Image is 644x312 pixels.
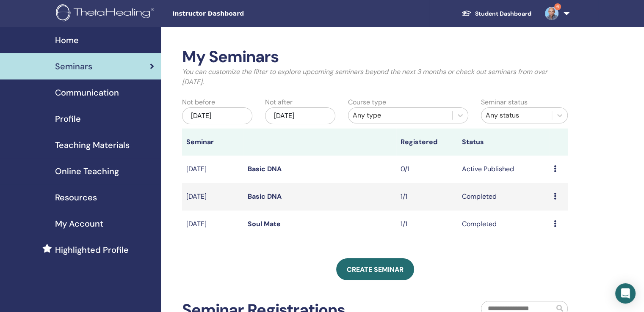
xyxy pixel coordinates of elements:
[182,156,243,183] td: [DATE]
[455,6,538,22] a: Student Dashboard
[55,217,103,230] span: My Account
[182,97,215,107] label: Not before
[55,112,81,125] span: Profile
[458,183,550,211] td: Completed
[55,244,129,256] span: Highlighted Profile
[486,110,547,120] div: Any status
[347,265,404,274] span: Create seminar
[396,156,458,183] td: 0/1
[615,283,636,304] div: Open Intercom Messenger
[55,34,79,47] span: Home
[396,183,458,211] td: 1/1
[172,9,299,18] span: Instructor Dashboard
[55,165,119,178] span: Online Teaching
[396,211,458,238] td: 1/1
[458,129,550,156] th: Status
[248,192,282,201] a: Basic DNA
[336,258,414,280] a: Create seminar
[182,211,243,238] td: [DATE]
[554,3,561,10] span: 6
[545,7,558,20] img: default.jpg
[348,97,386,107] label: Course type
[182,67,568,87] p: You can customize the filter to explore upcoming seminars beyond the next 3 months or check out s...
[353,110,448,120] div: Any type
[248,219,281,228] a: Soul Mate
[55,191,97,204] span: Resources
[182,47,568,67] h2: My Seminars
[55,60,92,73] span: Seminars
[462,10,472,17] img: graduation-cap-white.svg
[56,4,157,23] img: logo.png
[396,129,458,156] th: Registered
[55,139,130,151] span: Teaching Materials
[265,107,335,124] div: [DATE]
[248,164,282,173] a: Basic DNA
[265,97,293,107] label: Not after
[458,156,550,183] td: Active Published
[458,211,550,238] td: Completed
[182,107,252,124] div: [DATE]
[182,183,243,211] td: [DATE]
[182,129,243,156] th: Seminar
[481,97,528,107] label: Seminar status
[55,86,119,99] span: Communication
